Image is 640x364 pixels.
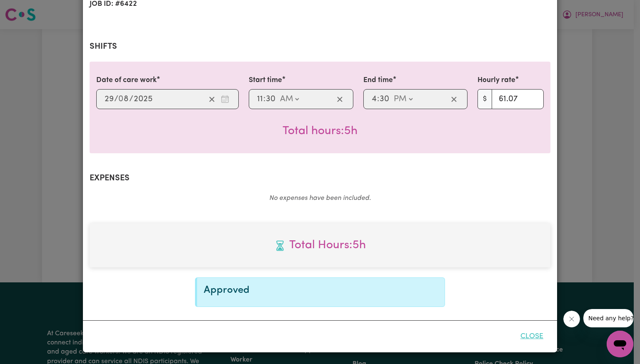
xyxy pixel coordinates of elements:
[282,125,357,137] span: Total hours worked: 5 hours
[513,327,550,346] button: Close
[5,6,50,12] span: Need any help?
[205,93,218,105] button: Clear date
[477,75,515,86] label: Hourly rate
[104,93,114,105] input: --
[263,95,265,104] span: :
[363,75,393,86] label: End time
[218,93,232,105] button: Enter the date of care work
[607,331,633,357] iframe: Button to launch messaging window
[563,311,580,327] iframe: Close message
[133,93,153,105] input: ----
[96,237,544,254] span: Total hours worked: 5 hours
[257,93,263,105] input: --
[269,195,371,202] em: No expenses have been included.
[90,173,550,183] h2: Expenses
[90,42,550,52] h2: Shifts
[204,285,250,295] span: Approved
[129,95,133,104] span: /
[119,93,129,105] input: --
[377,95,379,104] span: :
[371,93,377,105] input: --
[477,89,492,109] span: $
[114,95,118,104] span: /
[96,75,157,86] label: Date of care work
[249,75,282,86] label: Start time
[118,95,123,103] span: 0
[379,93,390,105] input: --
[583,309,633,327] iframe: Message from company
[265,93,276,105] input: --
